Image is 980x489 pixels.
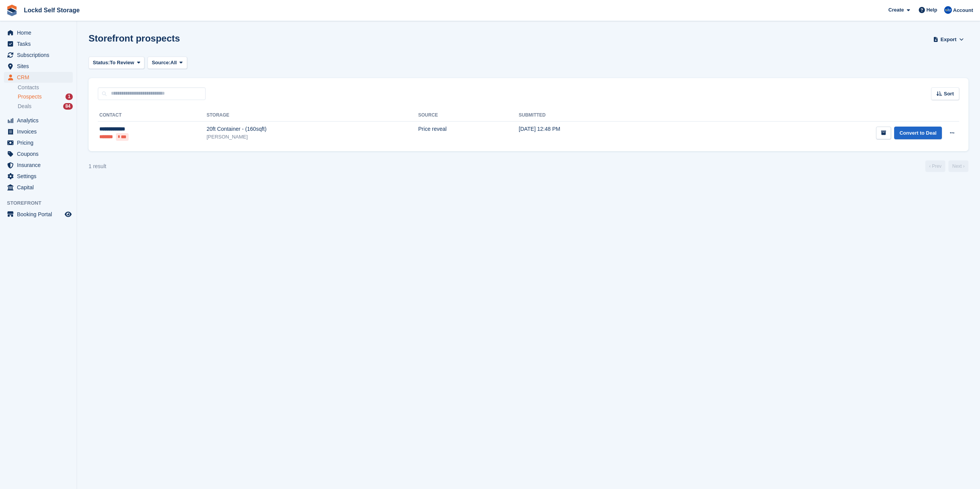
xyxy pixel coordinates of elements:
span: Home [17,27,63,38]
span: Subscriptions [17,50,63,60]
span: Deals [18,103,32,110]
img: Jonny Bleach [944,6,952,14]
a: menu [4,137,73,148]
span: Help [926,6,937,14]
span: CRM [17,72,63,83]
span: Prospects [18,93,42,100]
th: Storage [206,109,418,122]
a: Convert to Deal [894,127,942,139]
a: menu [4,149,73,159]
div: 1 [65,93,73,100]
a: menu [4,126,73,137]
button: Source: All [147,57,187,69]
span: Coupons [17,149,63,159]
a: Lockd Self Storage [21,4,83,17]
th: Source [418,109,519,122]
span: Tasks [17,38,63,49]
span: Export [941,36,957,43]
th: Submitted [519,109,665,122]
span: Storefront [7,199,77,207]
span: Invoices [17,126,63,137]
a: menu [4,209,73,220]
a: menu [4,182,73,193]
td: [DATE] 12:48 PM [519,121,665,145]
td: Price reveal [418,121,519,145]
a: Previous [925,160,945,172]
a: menu [4,61,73,72]
a: menu [4,50,73,60]
a: menu [4,72,73,83]
span: Pricing [17,137,63,148]
span: Settings [17,171,63,182]
span: Capital [17,182,63,193]
span: Sort [944,90,954,98]
a: Deals 84 [18,102,73,110]
a: menu [4,160,73,170]
a: menu [4,38,73,49]
a: menu [4,171,73,182]
span: Analytics [17,115,63,126]
span: To Review [110,59,134,67]
span: Status: [93,59,110,67]
span: Insurance [17,160,63,170]
div: [PERSON_NAME] [206,133,418,141]
a: Preview store [64,210,73,219]
div: 84 [63,103,73,110]
img: stora-icon-8386f47178a22dfd0bd8f6a31ec36ba5ce8667c1dd55bd0f319d3a0aa187defe.svg [6,5,18,16]
div: 1 result [89,162,106,170]
button: Status: To Review [89,57,144,69]
span: Sites [17,61,63,72]
a: menu [4,115,73,126]
a: Prospects 1 [18,93,73,101]
div: 20ft Container - (160sqft) [206,125,418,133]
nav: Page [924,160,970,172]
h1: Storefront prospects [89,33,180,43]
a: Contacts [18,84,73,91]
span: Booking Portal [17,209,63,220]
th: Contact [98,109,206,122]
span: Create [888,6,904,14]
span: Source: [152,59,170,67]
span: Account [953,7,973,14]
button: Export [931,33,965,46]
span: All [171,59,177,67]
a: menu [4,27,73,38]
a: Next [948,160,968,172]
